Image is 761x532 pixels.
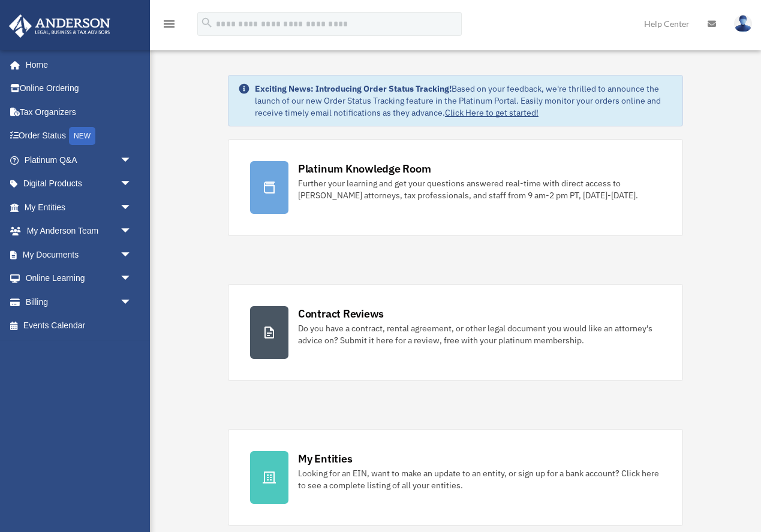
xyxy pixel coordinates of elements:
[8,77,150,101] a: Online Ordering
[120,172,144,197] span: arrow_drop_down
[120,267,144,291] span: arrow_drop_down
[120,243,144,267] span: arrow_drop_down
[255,83,452,94] strong: Exciting News: Introducing Order Status Tracking!
[734,15,752,32] img: User Pic
[8,124,150,149] a: Order StatusNEW
[8,219,150,243] a: My Anderson Teamarrow_drop_down
[298,467,661,491] div: Looking for an EIN, want to make an update to an entity, or sign up for a bank account? Click her...
[120,219,144,244] span: arrow_drop_down
[162,17,176,31] i: menu
[162,21,176,31] a: menu
[120,148,144,173] span: arrow_drop_down
[8,148,150,172] a: Platinum Q&Aarrow_drop_down
[120,195,144,220] span: arrow_drop_down
[8,243,150,267] a: My Documentsarrow_drop_down
[200,16,213,29] i: search
[445,107,539,118] a: Click Here to get started!
[298,306,384,321] div: Contract Reviews
[228,429,683,526] a: My Entities Looking for an EIN, want to make an update to an entity, or sign up for a bank accoun...
[298,451,352,466] div: My Entities
[8,314,150,338] a: Events Calendar
[255,83,673,119] div: Based on your feedback, we're thrilled to announce the launch of our new Order Status Tracking fe...
[298,322,661,346] div: Do you have a contract, rental agreement, or other legal document you would like an attorney's ad...
[8,290,150,314] a: Billingarrow_drop_down
[5,14,114,38] img: Anderson Advisors Platinum Portal
[298,161,431,176] div: Platinum Knowledge Room
[298,177,661,201] div: Further your learning and get your questions answered real-time with direct access to [PERSON_NAM...
[228,139,683,236] a: Platinum Knowledge Room Further your learning and get your questions answered real-time with dire...
[228,284,683,381] a: Contract Reviews Do you have a contract, rental agreement, or other legal document you would like...
[120,290,144,315] span: arrow_drop_down
[69,127,95,145] div: NEW
[8,195,150,219] a: My Entitiesarrow_drop_down
[8,53,144,77] a: Home
[8,267,150,291] a: Online Learningarrow_drop_down
[8,172,150,196] a: Digital Productsarrow_drop_down
[8,100,150,124] a: Tax Organizers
